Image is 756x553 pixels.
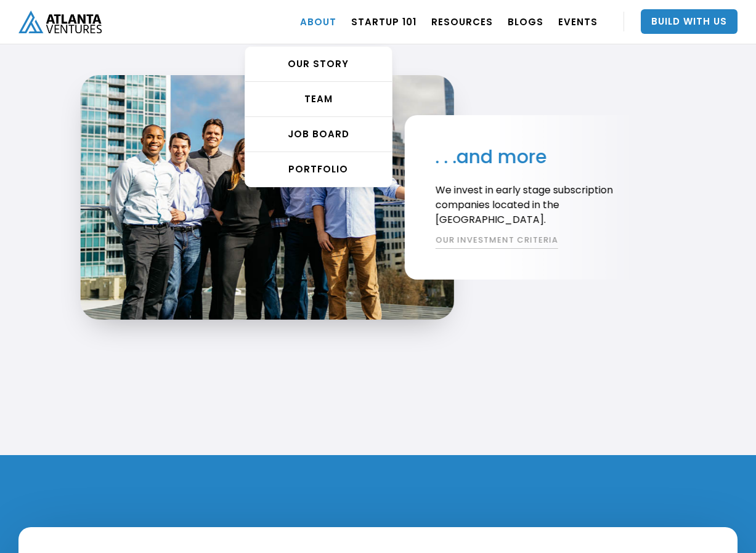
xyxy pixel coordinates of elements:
[558,4,598,39] a: EVENTS
[245,128,392,140] div: Job Board
[351,4,417,39] a: Startup 101
[431,4,493,39] a: RESOURCES
[245,117,392,152] a: Job Board
[245,82,392,117] a: TEAM
[245,47,392,82] a: OUR STORY
[436,146,652,168] h2: . . .and more
[245,163,392,176] div: PORTFOLIO
[436,234,558,249] a: OUR INVESTMENT CRITERIA
[508,4,543,39] a: BLOGS
[245,93,392,105] div: TEAM
[641,9,738,34] a: Build With Us
[300,4,336,39] a: ABOUT
[436,183,652,227] p: We invest in early stage subscription companies located in the [GEOGRAPHIC_DATA].
[245,58,392,70] div: OUR STORY
[245,152,392,187] a: PORTFOLIO
[81,75,454,320] img: Atlanta Ventures Team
